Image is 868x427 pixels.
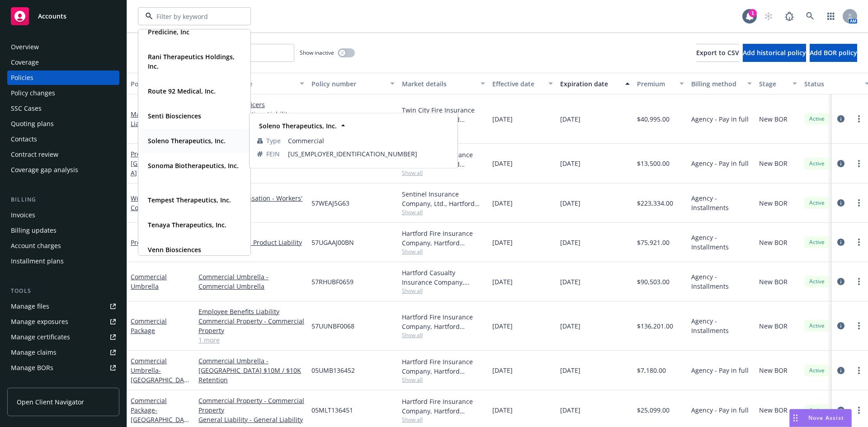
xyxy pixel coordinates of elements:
[198,316,304,335] a: Commercial Property - Commercial Property
[854,237,864,248] a: more
[759,405,788,415] span: New BOR
[266,163,281,172] span: Type
[691,159,749,168] span: Agency - Pay in full
[11,254,64,268] div: Installment plans
[808,199,826,207] span: Active
[311,405,353,415] span: 05MLT136451
[11,299,49,314] div: Manage files
[131,150,188,177] span: - [GEOGRAPHIC_DATA]
[759,114,788,124] span: New BOR
[131,194,175,212] a: Workers' Compensation
[691,114,749,124] span: Agency - Pay in full
[7,163,119,177] a: Coverage gap analysis
[11,376,80,390] div: Summary of insurance
[688,73,755,94] button: Billing method
[148,136,226,145] strong: Soleno Therapeutics, Inc.
[492,198,513,208] span: [DATE]
[288,163,450,172] span: Commercial
[398,73,489,94] button: Market details
[402,248,485,255] span: Show all
[11,361,53,375] div: Manage BORs
[402,105,485,124] div: Twin City Fire Insurance Company, Hartford Insurance Group
[198,100,304,109] a: Directors and Officers
[7,330,119,344] a: Manage certificates
[266,176,280,185] span: FEIN
[7,40,119,54] a: Overview
[810,44,857,62] button: Add BOR policy
[311,277,354,286] span: 57RHUBF0659
[198,335,304,345] a: 1 more
[7,195,119,204] div: Billing
[637,321,673,331] span: $136,201.00
[7,239,119,253] a: Account charges
[402,312,485,331] div: Hartford Fire Insurance Company, Hartford Insurance Group
[854,276,864,287] a: more
[11,208,35,222] div: Invoices
[691,272,752,291] span: Agency - Installments
[759,198,788,208] span: New BOR
[808,322,826,330] span: Active
[311,79,385,89] div: Policy number
[696,44,739,62] button: Export to CSV
[691,366,749,375] span: Agency - Pay in full
[637,405,670,415] span: $25,099.00
[131,150,188,177] a: Product Liability
[637,159,670,168] span: $13,500.00
[198,356,304,385] a: Commercial Umbrella - [GEOGRAPHIC_DATA] $10M / $10K Retention
[7,86,119,100] a: Policy changes
[637,277,670,286] span: $90,503.00
[560,114,580,124] span: [DATE]
[11,330,70,344] div: Manage certificates
[7,70,119,85] a: Policies
[560,79,620,89] div: Expiration date
[835,113,846,124] a: circleInformation
[637,238,670,247] span: $75,921.00
[11,70,33,85] div: Policies
[808,406,826,414] span: Active
[7,314,119,329] span: Manage exposures
[7,299,119,314] a: Manage files
[131,317,167,335] a: Commercial Package
[11,55,39,70] div: Coverage
[198,272,304,291] a: Commercial Umbrella - Commercial Umbrella
[11,147,58,162] div: Contract review
[759,277,788,286] span: New BOR
[311,238,354,247] span: 57UGAAJ00BN
[288,176,450,185] span: [US_EMPLOYER_IDENTIFICATION_NUMBER]
[148,112,201,120] strong: Senti Biosciences
[810,48,857,57] span: Add BOR policy
[7,55,119,70] a: Coverage
[131,357,188,394] a: Commercial Umbrella
[11,163,78,177] div: Coverage gap analysis
[560,277,580,286] span: [DATE]
[560,405,580,415] span: [DATE]
[854,113,864,124] a: more
[835,158,846,169] a: circleInformation
[402,268,485,287] div: Hartford Casualty Insurance Company, Hartford Insurance Group
[759,159,788,168] span: New BOR
[402,79,475,89] div: Market details
[7,345,119,360] a: Manage claims
[759,366,788,375] span: New BOR
[7,286,119,296] div: Tools
[835,237,846,248] a: circleInformation
[131,272,167,291] a: Commercial Umbrella
[7,376,119,390] a: Summary of insurance
[780,7,798,25] a: Report a Bug
[7,4,119,29] a: Accounts
[11,345,57,360] div: Manage claims
[311,366,355,375] span: 05UMB136452
[131,79,181,89] div: Policy details
[308,73,398,94] button: Policy number
[808,414,844,422] span: Nova Assist
[743,44,806,62] button: Add historical policy
[743,48,806,57] span: Add historical policy
[808,277,826,286] span: Active
[11,239,61,253] div: Account charges
[560,198,580,208] span: [DATE]
[759,321,788,331] span: New BOR
[148,161,239,170] strong: Sonoma Biotherapeutics, Inc.
[637,114,670,124] span: $40,995.00
[198,396,304,415] a: Commercial Property - Commercial Property
[492,277,513,286] span: [DATE]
